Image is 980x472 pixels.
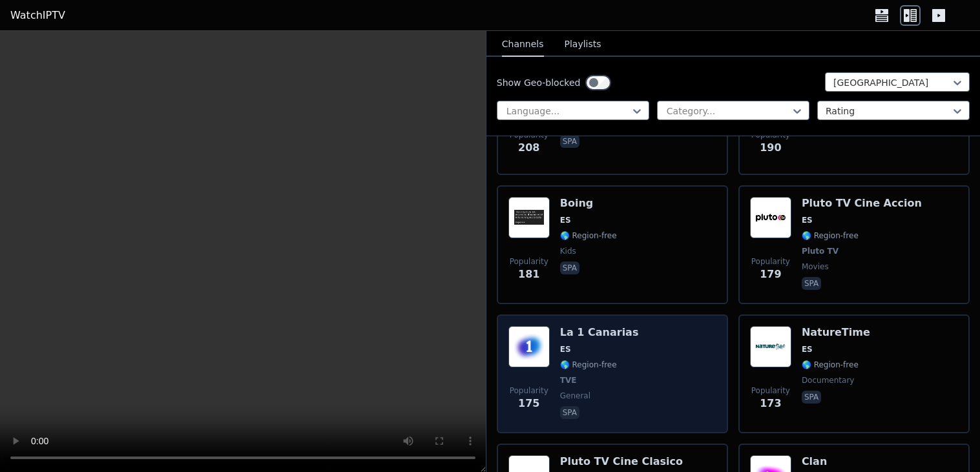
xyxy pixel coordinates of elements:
[560,344,571,354] span: ES
[508,197,550,238] img: Boing
[497,76,581,89] label: Show Geo-blocked
[802,344,813,354] span: ES
[802,326,870,339] h6: NatureTime
[802,375,855,385] span: documentary
[750,326,791,367] img: NatureTime
[750,197,791,238] img: Pluto TV Cine Accion
[560,231,617,241] span: 🌎 Region-free
[802,231,859,241] span: 🌎 Region-free
[560,262,579,274] p: spa
[508,326,550,367] img: La 1 Canarias
[518,396,539,411] span: 175
[760,140,781,156] span: 190
[560,246,576,256] span: kids
[760,267,781,282] span: 179
[802,360,859,370] span: 🌎 Region-free
[560,391,590,401] span: general
[560,215,571,225] span: ES
[560,326,639,339] h6: La 1 Canarias
[751,256,790,267] span: Popularity
[502,32,544,57] button: Channels
[560,375,577,385] span: TVE
[560,135,579,148] p: spa
[760,396,781,411] span: 173
[10,8,65,23] a: WatchIPTV
[802,455,859,468] h6: Clan
[802,246,839,256] span: Pluto TV
[802,262,829,272] span: movies
[518,140,539,156] span: 208
[802,277,821,290] p: spa
[510,256,548,267] span: Popularity
[751,385,790,396] span: Popularity
[565,32,601,57] button: Playlists
[560,197,617,210] h6: Boing
[560,360,617,370] span: 🌎 Region-free
[802,215,813,225] span: ES
[802,391,821,404] p: spa
[510,385,548,396] span: Popularity
[802,197,922,210] h6: Pluto TV Cine Accion
[560,455,683,468] h6: Pluto TV Cine Clasico
[518,267,539,282] span: 181
[560,406,579,419] p: spa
